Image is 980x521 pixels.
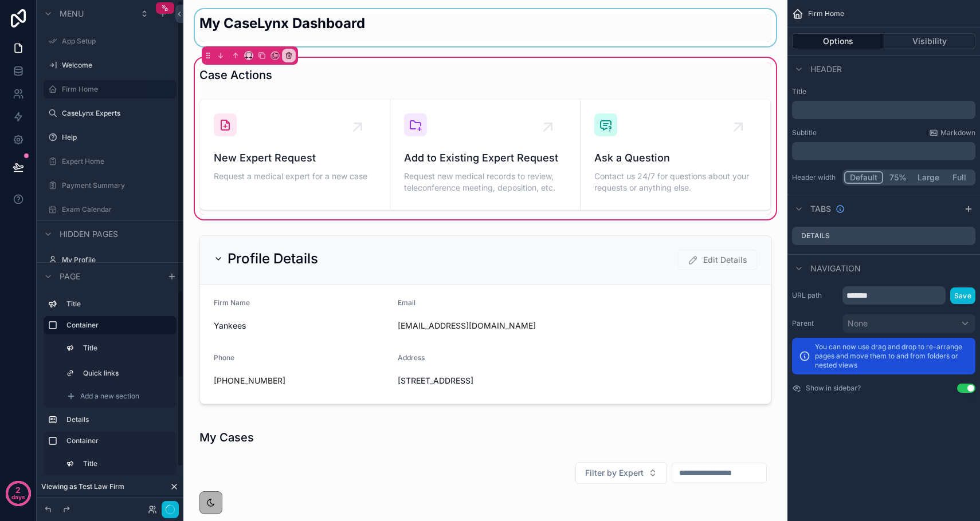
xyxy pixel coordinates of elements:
[83,344,170,353] label: Title
[41,482,124,491] span: Viewing as Test Law Firm
[792,291,838,300] label: URL path
[62,61,174,70] label: Welcome
[62,109,174,118] label: CaseLynx Experts
[806,384,861,393] label: Show in sidebar?
[66,436,172,445] label: Container
[792,87,975,96] label: Title
[62,157,174,166] label: Expert Home
[15,484,21,496] p: 2
[83,459,170,468] label: Title
[808,9,844,18] span: Firm Home
[884,33,976,49] button: Visibility
[810,263,861,274] span: Navigation
[842,314,975,333] button: None
[66,415,172,424] label: Details
[60,271,80,282] span: Page
[11,489,25,505] p: days
[944,171,974,184] button: Full
[792,319,838,328] label: Parent
[815,342,969,370] p: You can now use drag and drop to re-arrange pages and move them to and from folders or nested views
[792,142,975,160] div: scrollable content
[792,173,838,182] label: Header width
[62,133,174,142] label: Help
[792,128,817,137] label: Subtitle
[62,205,174,214] label: Exam Calendar
[848,318,868,329] span: None
[80,392,139,401] span: Add a new section
[66,321,167,330] label: Container
[940,128,975,137] span: Markdown
[62,37,174,46] label: App Setup
[66,299,172,309] label: Title
[62,181,174,190] label: Payment Summary
[883,171,912,184] button: 75%
[83,369,170,378] label: Quick links
[912,171,944,184] button: Large
[929,128,975,137] a: Markdown
[792,33,884,49] button: Options
[62,255,174,265] label: My Profile
[792,101,975,119] div: scrollable content
[950,287,975,304] button: Save
[62,85,170,94] label: Firm Home
[37,290,183,498] div: scrollable content
[810,203,831,215] span: Tabs
[60,8,84,19] span: Menu
[60,228,118,240] span: Hidden pages
[844,171,883,184] button: Default
[801,231,830,240] label: Details
[810,64,842,75] span: Header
